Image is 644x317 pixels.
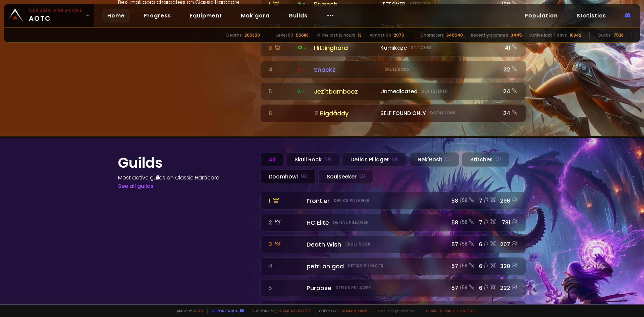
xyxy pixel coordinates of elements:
[276,32,293,38] div: Level 60
[445,156,451,163] small: EU
[226,32,242,38] div: Deaths
[260,39,526,57] a: 3 32 HittinghardKamikazeStitches41
[380,87,496,96] div: Unmedicated
[530,32,567,38] div: Active last 7 days
[519,9,563,22] a: Population
[260,104,526,122] a: 6 -BigdåddySELF FOUND ONLYDoomhowl24
[212,308,238,313] a: Report a bug
[298,1,306,7] span: 18
[118,152,252,173] h1: Guilds
[260,83,526,100] a: 5 3JezítbamboozUnmedicatedSoulseeker24
[425,308,437,313] a: Terms
[260,61,526,78] a: 4 3 SnackzSkull Rock32
[29,7,83,13] small: Classic Hardcore
[315,308,370,313] span: Checkout
[457,308,475,313] a: Consent
[138,9,176,22] a: Progress
[184,9,227,22] a: Equipment
[411,45,432,51] small: Stitches
[269,44,293,52] div: 3
[173,308,203,313] span: Made by
[260,235,526,253] a: 3 Death WishSkull Rock57 /586/7207
[296,32,309,38] div: 66688
[446,32,463,38] div: 846540
[324,156,331,163] small: NA
[269,65,293,74] div: 4
[500,109,518,117] div: 24
[462,152,509,167] div: Stitches
[409,152,459,167] div: Nek'Rosh
[500,87,518,96] div: 24
[374,308,414,313] span: v. d752d5 - production
[384,66,410,72] small: Skull Rock
[298,45,307,51] span: 32
[410,1,430,7] small: Stitches
[260,192,526,210] a: 1 FrontierDefias Pillager58 /587/7296
[269,109,293,117] div: 6
[260,257,526,275] a: 4 petri on godDefias Pillager57 /586/7320
[430,110,456,116] small: Doomhowl
[420,32,444,38] div: Characters
[571,9,611,22] a: Statistics
[380,109,496,117] div: SELF FOUND ONLY
[235,9,275,22] a: Mak'gora
[370,32,391,38] div: Almost 60
[471,32,508,38] div: Recently scanned
[102,9,130,22] a: Home
[286,152,339,167] div: Skull Rock
[260,214,526,231] a: 2 HC EliteDefias Pillager58 /587/7781
[277,308,311,313] a: Buy me a coffee
[298,66,305,72] span: 3
[260,279,526,297] a: 5 PurposeDefias Pillager57 /586/7222
[298,88,305,94] span: 3
[318,169,373,184] div: Soulseeker
[422,88,448,94] small: Soulseeker
[359,173,365,180] small: EU
[613,32,624,38] div: 7538
[317,32,355,38] div: In the last 12 hours
[314,109,376,118] div: Bigdåddy
[314,65,376,74] div: Snackz
[260,169,316,184] div: Doomhowl
[340,308,370,313] a: [DOMAIN_NAME]
[380,44,496,52] div: Kamikaze
[301,173,307,180] small: NA
[570,32,581,38] div: 10842
[394,32,404,38] div: 2073
[248,308,311,313] span: Support me,
[500,65,518,74] div: 32
[500,44,518,52] div: 41
[511,32,522,38] div: 3445
[4,4,94,27] a: Classic HardcoreAOTC
[245,32,260,38] div: 206309
[391,156,398,163] small: NA
[260,152,283,167] div: All
[118,182,154,190] a: See all guilds
[598,32,611,38] div: Guilds
[298,110,300,116] span: -
[283,9,313,22] a: Guilds
[29,7,83,23] span: AOTC
[440,308,454,313] a: Privacy
[118,173,252,182] h4: Most active guilds on Classic Hardcore
[342,152,407,167] div: Defias Pillager
[269,87,293,96] div: 5
[314,87,376,96] div: Jezítbambooz
[495,156,501,163] small: EU
[358,32,362,38] div: 13
[193,308,203,313] a: a fan
[314,43,376,52] div: Hittinghard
